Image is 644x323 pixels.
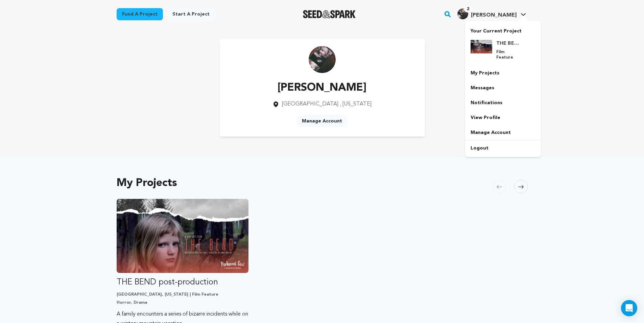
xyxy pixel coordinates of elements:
[464,6,472,13] span: 2
[465,95,541,110] a: Notifications
[456,7,527,19] a: Lopez E.'s Profile
[496,40,521,47] h4: THE BEND post-production
[117,179,177,188] h2: My Projects
[303,10,356,18] a: Seed&Spark Homepage
[471,25,535,34] p: Your Current Project
[272,80,372,96] p: [PERSON_NAME]
[167,8,215,20] a: Start a project
[117,292,249,297] p: [GEOGRAPHIC_DATA], [US_STATE] | Film Feature
[457,8,468,19] img: 171970b5f8a568fc.jpg
[457,8,517,19] div: Lopez E.'s Profile
[303,10,356,18] img: Seed&Spark Logo Dark Mode
[117,277,249,288] p: THE BEND post-production
[471,13,517,18] span: [PERSON_NAME]
[456,7,527,21] span: Lopez E.'s Profile
[117,8,163,20] a: Fund a project
[621,300,637,316] div: Open Intercom Messenger
[296,115,348,127] a: Manage Account
[471,25,535,66] a: Your Current Project THE BEND post-production Film Feature
[282,101,338,107] span: [GEOGRAPHIC_DATA]
[465,66,541,80] a: My Projects
[496,49,521,60] p: Film Feature
[465,125,541,140] a: Manage Account
[465,141,541,156] a: Logout
[340,101,372,107] span: , [US_STATE]
[465,110,541,125] a: View Profile
[465,80,541,95] a: Messages
[471,40,492,53] img: 3f22c5806146c4cd.png
[117,300,249,305] p: Horror, Drama
[309,46,336,73] img: https://seedandspark-static.s3.us-east-2.amazonaws.com/images/User/002/260/442/medium/171970b5f8a...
